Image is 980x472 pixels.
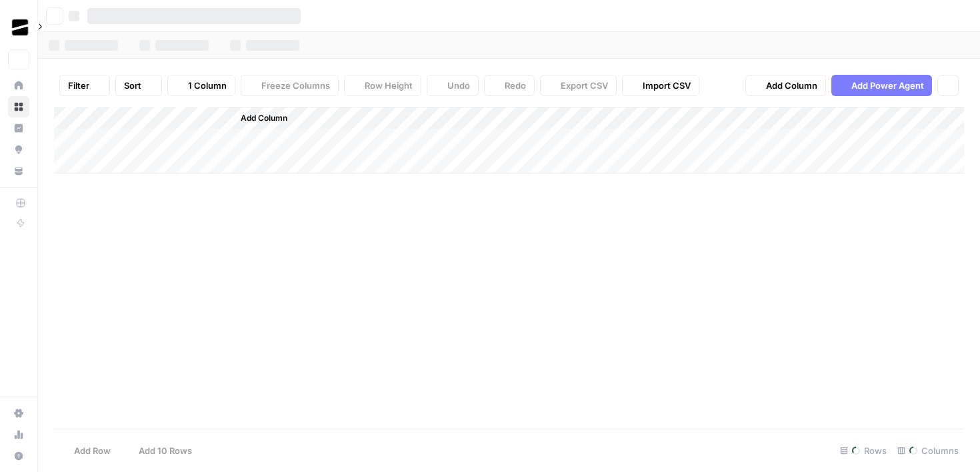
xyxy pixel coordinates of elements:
[745,75,826,96] button: Add Column
[561,79,608,92] span: Export CSV
[484,75,535,96] button: Redo
[54,440,119,461] button: Add Row
[505,79,526,92] span: Redo
[8,75,29,96] a: Home
[59,75,110,96] button: Filter
[124,79,141,92] span: Sort
[188,79,227,92] span: 1 Column
[8,403,29,424] a: Settings
[74,444,111,457] span: Add Row
[344,75,421,96] button: Row Height
[241,75,339,96] button: Freeze Columns
[8,117,29,139] a: Insights
[851,79,924,92] span: Add Power Agent
[8,15,32,39] img: OGM Logo
[8,160,29,182] a: Your Data
[119,440,200,461] button: Add 10 Rows
[365,79,413,92] span: Row Height
[643,79,691,92] span: Import CSV
[427,75,479,96] button: Undo
[223,109,293,127] button: Add Column
[892,440,964,461] div: Columns
[8,11,29,44] button: Workspace: OGM
[447,79,470,92] span: Undo
[540,75,617,96] button: Export CSV
[622,75,699,96] button: Import CSV
[139,444,192,457] span: Add 10 Rows
[167,75,235,96] button: 1 Column
[831,75,932,96] button: Add Power Agent
[8,96,29,117] a: Browse
[241,112,287,124] span: Add Column
[8,139,29,160] a: Opportunities
[261,79,330,92] span: Freeze Columns
[8,445,29,467] button: Help + Support
[835,440,892,461] div: Rows
[8,424,29,445] a: Usage
[115,75,162,96] button: Sort
[766,79,817,92] span: Add Column
[68,79,89,92] span: Filter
